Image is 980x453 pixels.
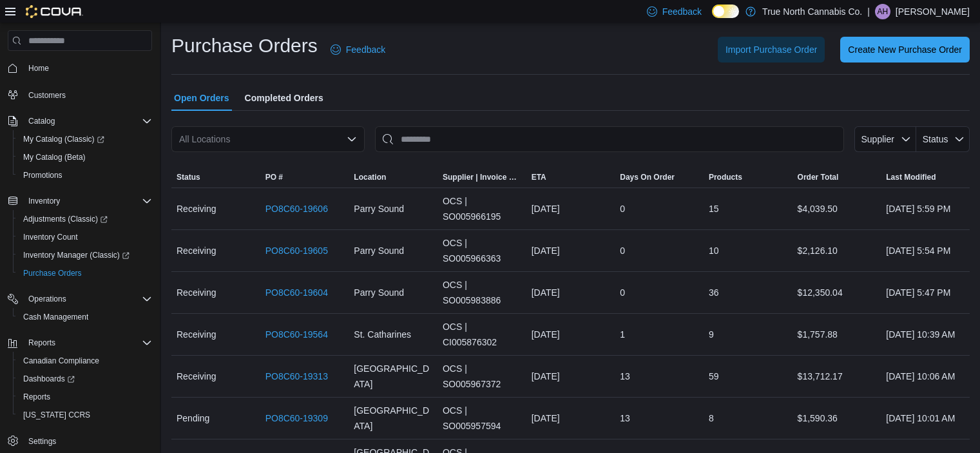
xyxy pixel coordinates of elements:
button: Create New Purchase Order [840,37,970,63]
span: 59 [709,369,719,384]
div: $1,757.88 [793,322,881,347]
span: Inventory [28,196,60,206]
button: Promotions [13,166,157,184]
a: Inventory Manager (Classic) [18,247,135,263]
button: Import Purchase Order [718,37,825,63]
a: Canadian Compliance [18,353,104,369]
span: Import Purchase Order [725,43,817,56]
div: OCS | SO005966195 [437,188,526,229]
span: Receiving [177,369,216,384]
div: OCS | SO005983886 [437,272,526,313]
button: Inventory [23,193,65,209]
input: This is a search bar. After typing your query, hit enter to filter the results lower in the page. [375,126,844,152]
div: OCS | SO005967372 [437,356,526,397]
span: Adjustments (Classic) [18,211,152,227]
span: My Catalog (Beta) [18,149,152,165]
span: Feedback [662,5,702,18]
div: OCS | SO005966363 [437,230,526,271]
div: OCS | SO005957594 [437,398,526,439]
a: Cash Management [18,309,93,325]
div: $2,126.10 [793,238,881,264]
button: Cash Management [13,308,157,326]
span: 13 [620,410,630,426]
a: PO8C60-19564 [265,327,328,342]
span: [GEOGRAPHIC_DATA] [354,361,432,392]
span: Days On Order [620,172,675,182]
button: Purchase Orders [13,264,157,282]
span: [US_STATE] CCRS [23,410,90,420]
span: Open Orders [174,85,229,111]
span: Inventory Manager (Classic) [18,247,152,263]
button: Catalog [23,113,60,129]
a: Dashboards [18,371,80,387]
a: PO8C60-19606 [265,201,328,217]
button: Home [3,59,157,77]
span: St. Catharines [354,327,411,342]
a: Customers [23,88,71,103]
div: [DATE] 10:01 AM [881,405,970,431]
span: Customers [28,90,66,101]
div: [DATE] [526,238,615,264]
a: Reports [18,389,55,405]
span: Supplier | Invoice Number [443,172,521,182]
button: Operations [3,290,157,308]
span: My Catalog (Classic) [18,131,152,147]
a: PO8C60-19605 [265,243,328,258]
span: 0 [620,285,625,300]
button: Inventory Count [13,228,157,246]
span: Inventory [23,193,152,209]
span: Receiving [177,201,216,217]
span: Cash Management [18,309,152,325]
span: 8 [709,410,714,426]
span: Dark Mode [712,18,713,19]
button: Catalog [3,112,157,130]
span: Home [28,63,49,73]
span: Dashboards [23,374,75,384]
button: Order Total [793,167,881,188]
span: Purchase Orders [23,268,82,278]
button: Status [171,167,260,188]
span: Parry Sound [354,201,404,217]
span: Cash Management [23,312,88,322]
span: Settings [28,436,56,447]
span: 15 [709,201,719,217]
span: Feedback [346,43,385,56]
h1: Purchase Orders [171,33,318,59]
button: Reports [3,334,157,352]
a: [US_STATE] CCRS [18,407,95,423]
button: ETA [526,167,615,188]
div: Location [354,172,386,182]
div: [DATE] [526,405,615,431]
div: $13,712.17 [793,363,881,389]
a: Inventory Manager (Classic) [13,246,157,264]
span: 13 [620,369,630,384]
div: [DATE] 10:06 AM [881,363,970,389]
span: Canadian Compliance [18,353,152,369]
span: Customers [23,86,152,102]
button: PO # [260,167,349,188]
span: Status [923,134,948,144]
p: [PERSON_NAME] [896,4,970,19]
span: Reports [23,392,50,402]
span: Inventory Count [23,232,78,242]
button: Days On Order [615,167,704,188]
span: Reports [23,335,152,351]
p: True North Cannabis Co. [762,4,862,19]
span: Adjustments (Classic) [23,214,108,224]
div: $4,039.50 [793,196,881,222]
span: PO # [265,172,283,182]
span: Parry Sound [354,243,404,258]
span: Products [709,172,742,182]
span: Inventory Count [18,229,152,245]
a: PO8C60-19309 [265,410,328,426]
span: Operations [28,294,66,304]
span: Create New Purchase Order [848,43,962,56]
button: Supplier | Invoice Number [437,167,526,188]
span: Canadian Compliance [23,356,99,366]
span: Catalog [23,113,152,129]
a: My Catalog (Classic) [13,130,157,148]
span: Reports [28,338,55,348]
a: PO8C60-19313 [265,369,328,384]
span: 0 [620,201,625,217]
